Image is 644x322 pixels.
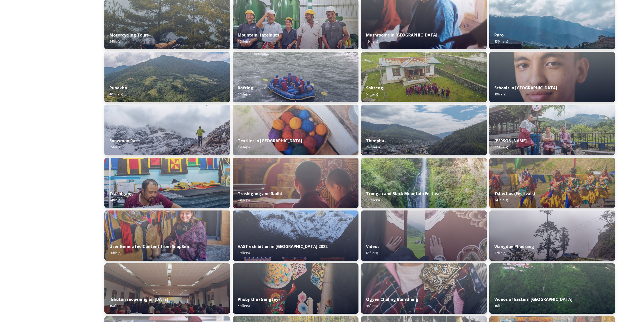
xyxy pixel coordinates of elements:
[494,85,557,91] strong: Schools in [GEOGRAPHIC_DATA]
[238,198,250,202] span: 74 file(s)
[366,297,418,302] strong: Ogyen Choling Bumthang
[238,32,279,38] strong: Mountain Hazelnuts
[238,145,250,149] span: 12 file(s)
[361,105,487,155] img: Thimphu%2520190723%2520by%2520Amp%2520Sripimanwat-43.jpg
[366,244,379,249] strong: Videos
[109,251,121,255] span: 26 file(s)
[233,210,358,261] img: VAST%2520Bhutan%2520art%2520exhibition%2520in%2520Brussels3.jpg
[489,52,615,102] img: _SCH2151_FINAL_RGB.jpg
[104,158,230,208] img: Trashigang%2520and%2520Rangjung%2520060723%2520by%2520Amp%2520Sripimanwat-66.jpg
[366,85,383,91] strong: Sakteng
[109,85,127,91] strong: Punakha
[109,138,140,144] strong: Snowman Race
[104,210,230,261] img: 0FDA4458-C9AB-4E2F-82A6-9DC136F7AE71.jpeg
[494,303,506,308] span: 10 file(s)
[366,303,378,308] span: 48 file(s)
[489,158,615,208] img: Dechenphu%2520Festival14.jpg
[238,138,302,144] strong: Textiles in [GEOGRAPHIC_DATA]
[109,297,168,302] strong: _Bhutan reopening on [DATE]
[494,138,527,144] strong: [PERSON_NAME]
[366,191,441,196] strong: Trongsa and Black Mountain Festival
[494,145,508,149] span: 228 file(s)
[494,191,535,196] strong: Tshechus (Festivals)
[489,210,615,261] img: 2022-10-01%252016.15.46.jpg
[109,32,149,38] strong: Motorcycling Tours
[233,105,358,155] img: _SCH9806.jpg
[366,32,437,38] strong: Mushrooms in [GEOGRAPHIC_DATA]
[361,210,487,261] img: Textile.jpg
[361,52,487,102] img: Sakteng%2520070723%2520by%2520Nantawat-5.jpg
[109,191,133,196] strong: Trashigang
[238,244,328,249] strong: VAST exhibition in [GEOGRAPHIC_DATA] 2022
[238,92,250,96] span: 14 file(s)
[361,158,487,208] img: 2022-10-01%252018.12.56.jpg
[238,39,250,44] span: 10 file(s)
[494,39,508,44] span: 136 file(s)
[238,85,253,91] strong: Rafting
[238,297,280,302] strong: Phobjikha (Gangtey)
[109,303,123,308] span: 100 file(s)
[494,198,508,202] span: 345 file(s)
[104,263,230,314] img: DSC00319.jpg
[233,52,358,102] img: f73f969a-3aba-4d6d-a863-38e7472ec6b1.JPG
[233,158,358,208] img: Trashigang%2520and%2520Rangjung%2520060723%2520by%2520Amp%2520Sripimanwat-32.jpg
[109,39,121,44] span: 54 file(s)
[109,92,123,96] span: 103 file(s)
[233,263,358,314] img: Phobjika%2520by%2520Matt%2520Dutile2.jpg
[238,251,250,255] span: 16 file(s)
[366,39,378,44] span: 19 file(s)
[109,145,121,149] span: 65 file(s)
[489,105,615,155] img: Trashi%2520Yangtse%2520090723%2520by%2520Amp%2520Sripimanwat-187.jpg
[366,138,384,144] strong: Thimphu
[494,92,506,96] span: 19 file(s)
[494,297,573,302] strong: Videos of Eastern [GEOGRAPHIC_DATA]
[489,263,615,314] img: East%2520Bhutan%2520-%2520Khoma%25204K%2520Color%2520Graded.jpg
[104,105,230,155] img: Snowman%2520Race41.jpg
[104,52,230,102] img: 2022-10-01%252012.59.42.jpg
[366,198,380,202] span: 119 file(s)
[238,303,250,308] span: 58 file(s)
[366,145,380,149] span: 248 file(s)
[361,263,487,314] img: Ogyen%2520Choling%2520by%2520Matt%2520Dutile5.jpg
[366,251,378,255] span: 65 file(s)
[366,92,378,96] span: 53 file(s)
[494,251,506,255] span: 77 file(s)
[494,32,504,38] strong: Paro
[238,191,282,196] strong: Trashigang and Radhi
[109,244,189,249] strong: User Generated Content from SnapSea
[109,198,121,202] span: 74 file(s)
[494,244,534,249] strong: Wangdue Phodrang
